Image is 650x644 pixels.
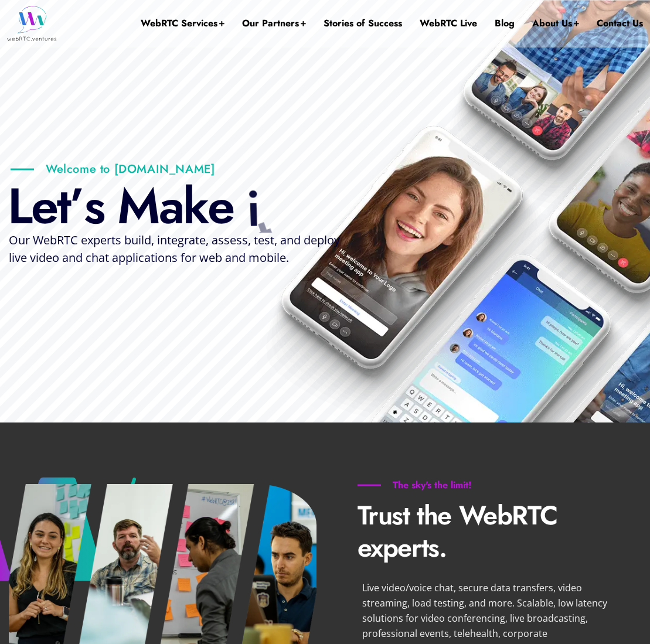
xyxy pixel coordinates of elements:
[159,180,183,233] div: a
[250,210,280,264] div: t
[57,180,70,233] div: t
[358,479,507,491] h6: The sky's the limit!
[11,162,215,176] p: Welcome to [DOMAIN_NAME]
[246,182,260,236] div: i
[8,180,31,233] div: L
[9,232,340,265] span: Our WebRTC experts build, integrate, assess, test, and deploy live video and chat applications fo...
[207,180,233,233] div: e
[358,499,624,564] p: Trust the WebRTC experts.
[117,180,159,233] div: M
[31,180,57,233] div: e
[70,180,84,233] div: ’
[183,180,207,233] div: k
[84,180,104,233] div: s
[7,6,57,41] img: WebRTC.ventures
